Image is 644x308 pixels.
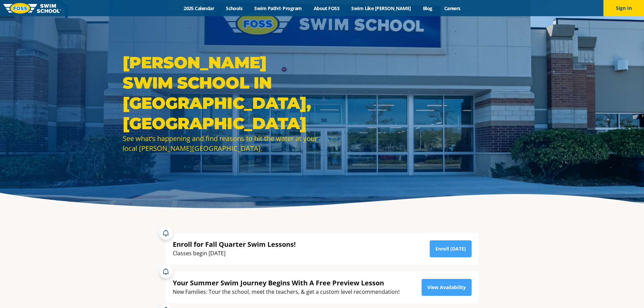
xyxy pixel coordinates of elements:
[3,3,61,14] img: FOSS Swim School Logo
[438,5,466,11] a: Careers
[345,5,417,11] a: Swim Like [PERSON_NAME]
[422,279,472,296] a: View Availability
[123,52,319,134] h1: [PERSON_NAME] Swim School in [GEOGRAPHIC_DATA], [GEOGRAPHIC_DATA]
[173,240,296,249] div: Enroll for Fall Quarter Swim Lessons!
[417,5,438,11] a: Blog
[173,287,400,297] div: New Families: Tour the school, meet the teachers, & get a custom level recommendation!
[308,5,345,11] a: About FOSS
[248,5,308,11] a: Swim Path® Program
[430,240,472,257] a: Enroll [DATE]
[173,278,400,287] div: Your Summer Swim Journey Begins With A Free Preview Lesson
[178,5,220,11] a: 2025 Calendar
[220,5,248,11] a: Schools
[173,249,296,258] div: Classes begin [DATE]
[123,134,319,153] div: See what’s happening and find reasons to hit the water at your local [PERSON_NAME][GEOGRAPHIC_DATA].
